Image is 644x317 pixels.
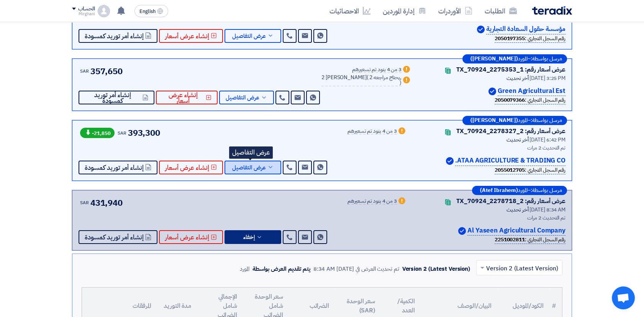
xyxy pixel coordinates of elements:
[347,128,397,135] div: 3 من 4 بنود تم تسعيرهم
[529,74,565,82] span: [DATE] 3:25 PM
[531,118,562,123] span: مرسل بواسطة:
[456,197,565,206] div: عرض أسعار رقم: TX_70924_2278718_2
[518,188,528,193] span: المورد
[321,75,401,86] div: 2 [PERSON_NAME]
[162,92,204,104] span: إنشاء عرض أسعار
[400,79,401,87] span: )
[416,144,565,152] div: تم التحديث 2 مرات
[518,118,528,123] span: المورد
[495,166,525,174] b: 2055012705
[462,116,567,125] div: –
[159,230,223,244] button: إنشاء عرض أسعار
[80,199,89,206] span: SAR
[498,86,565,96] p: Green Agricultural Est
[72,12,95,16] div: Mirghani
[352,67,401,73] div: 3 من 4 بنود تم تسعيرهم
[612,286,635,309] div: Open chat
[79,161,157,174] button: إنشاء أمر توريد كمسودة
[226,95,259,101] span: عرض التفاصيل
[139,9,156,14] span: English
[529,136,565,144] span: [DATE] 6:42 PM
[456,127,565,136] div: عرض أسعار رقم: TX_70924_2278327_2
[377,2,432,20] a: إدارة الموردين
[488,88,496,95] img: Verified Account
[478,2,523,20] a: الطلبات
[224,161,281,174] button: عرض التفاصيل
[90,197,123,209] span: 431,940
[85,33,144,39] span: إنشاء أمر توريد كمسودة
[531,188,562,193] span: مرسل بواسطة:
[367,73,369,81] span: (
[80,68,89,75] span: SAR
[78,6,95,12] div: الحساب
[495,96,525,104] b: 2050079366
[477,26,485,33] img: Verified Account
[458,227,466,235] img: Verified Account
[506,206,528,214] span: أخر تحديث
[229,146,273,159] div: عرض التفاصيل
[347,198,397,205] div: 3 من 4 بنود تم تسعيرهم
[85,165,144,171] span: إنشاء أمر توريد كمسودة
[323,2,377,20] a: الاحصائيات
[456,65,565,74] div: عرض أسعار رقم: TX_70924_2275353_1
[462,54,567,63] div: –
[232,33,266,39] span: عرض التفاصيل
[495,34,525,42] b: 2050197355
[529,206,565,214] span: [DATE] 8:34 AM
[80,128,115,138] span: -21,850
[240,265,249,273] div: المورد
[224,230,281,244] button: إخفاء
[369,73,401,81] span: 2 يحتاج مراجعه,
[532,6,572,15] img: Teradix logo
[506,74,528,82] span: أخر تحديث
[165,33,209,39] span: إنشاء عرض أسعار
[165,234,209,240] span: إنشاء عرض أسعار
[159,161,223,174] button: إنشاء عرض أسعار
[243,234,255,240] span: إخفاء
[134,5,168,17] button: English
[495,166,565,174] div: رقم السجل التجاري :
[432,2,478,20] a: الأوردرات
[467,226,565,236] p: Al Yaseen Agricultural Company
[495,236,525,244] b: 2251002811
[128,127,160,139] span: 393,300
[313,265,399,273] div: تم تحديث العرض في [DATE] 8:34 AM
[232,165,266,171] span: عرض التفاصيل
[85,234,144,240] span: إنشاء أمر توريد كمسودة
[224,29,281,43] button: عرض التفاصيل
[495,236,565,244] div: رقم السجل التجاري :
[472,186,567,195] div: –
[480,188,518,193] b: (Atef Ibrahem)
[85,92,141,104] span: إنشاء أمر توريد كمسودة
[506,136,528,144] span: أخر تحديث
[531,56,562,62] span: مرسل بواسطة:
[159,29,223,43] button: إنشاء عرض أسعار
[156,91,218,104] button: إنشاء عرض أسعار
[470,118,518,123] b: ([PERSON_NAME])
[518,56,528,62] span: المورد
[486,24,565,34] p: مؤسسة حقول السعادة التجارية
[470,56,518,62] b: ([PERSON_NAME])
[79,91,154,104] button: إنشاء أمر توريد كمسودة
[79,29,157,43] button: إنشاء أمر توريد كمسودة
[98,5,110,17] img: profile_test.png
[495,34,565,43] div: رقم السجل التجاري :
[165,165,209,171] span: إنشاء عرض أسعار
[495,96,565,104] div: رقم السجل التجاري :
[90,65,123,78] span: 357,650
[455,156,565,166] p: ATAA AGRICULTURE & TRADING CO.
[446,157,454,165] img: Verified Account
[219,91,274,104] button: عرض التفاصيل
[79,230,157,244] button: إنشاء أمر توريد كمسودة
[118,130,126,137] span: SAR
[416,214,565,222] div: تم التحديث 2 مرات
[252,265,310,273] div: يتم تقديم العرض بواسطة
[402,265,470,273] div: Version 2 (Latest Version)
